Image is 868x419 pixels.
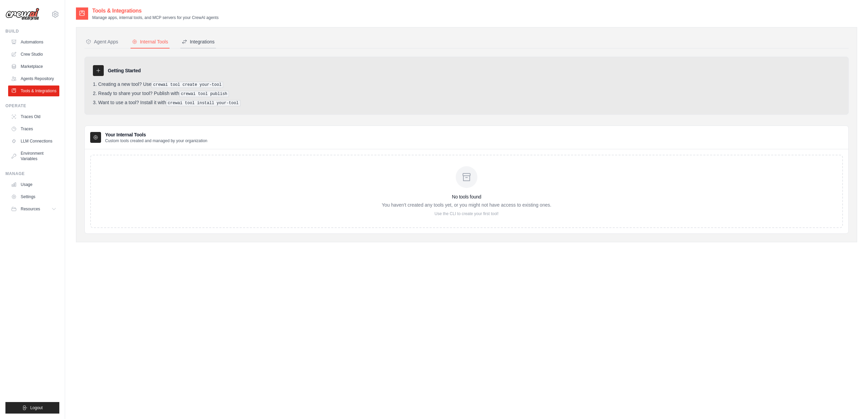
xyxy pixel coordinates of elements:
[8,61,59,72] a: Marketplace
[382,202,551,208] p: You haven't created any tools yet, or you might not have access to existing ones.
[92,15,219,20] p: Manage apps, internal tools, and MCP servers for your CrewAI agents
[92,7,219,15] h2: Tools & Integrations
[8,37,59,47] a: Automations
[8,111,59,122] a: Traces Old
[382,211,551,216] p: Use the CLI to create your first tool!
[382,193,551,200] h3: No tools found
[30,405,43,411] span: Logout
[166,100,240,106] pre: crewai tool install your-tool
[5,402,59,414] button: Logout
[5,171,59,176] div: Manage
[93,91,840,97] li: Ready to share your tool? Publish with
[8,123,59,134] a: Traces
[182,38,215,45] div: Integrations
[105,138,208,144] p: Custom tools created and managed by your organization
[180,36,216,49] button: Integrations
[21,206,40,212] span: Resources
[84,36,120,49] button: Agent Apps
[93,81,840,88] li: Creating a new tool? Use
[8,73,59,84] a: Agents Repository
[131,36,170,49] button: Internal Tools
[5,8,39,21] img: Logo
[132,38,168,45] div: Internal Tools
[8,191,59,202] a: Settings
[8,49,59,60] a: Crew Studio
[5,28,59,34] div: Build
[86,38,118,45] div: Agent Apps
[152,82,223,88] pre: crewai tool create your-tool
[108,67,141,74] h3: Getting Started
[8,148,59,164] a: Environment Variables
[8,85,59,96] a: Tools & Integrations
[179,91,229,97] pre: crewai tool publish
[105,131,208,138] h3: Your Internal Tools
[8,136,59,147] a: LLM Connections
[5,103,59,109] div: Operate
[93,100,840,106] li: Want to use a tool? Install it with
[8,204,59,214] button: Resources
[8,179,59,190] a: Usage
